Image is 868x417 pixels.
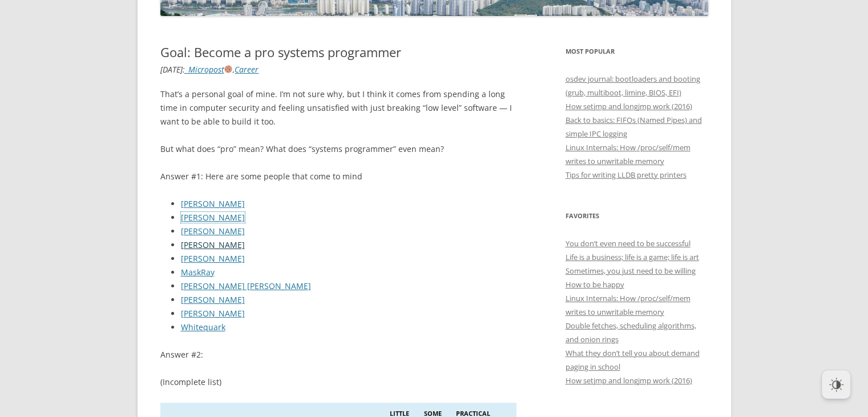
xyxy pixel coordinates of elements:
a: [PERSON_NAME] [181,198,245,209]
a: [PERSON_NAME] [181,226,245,236]
p: That’s a personal goal of mine. I’m not sure why, but I think it comes from spending a long time ... [160,87,517,129]
a: osdev journal: bootloaders and booting (grub, multiboot, limine, BIOS, EFI) [566,74,700,98]
a: Tips for writing LLDB pretty printers [566,170,687,180]
a: [PERSON_NAME] [181,212,245,223]
a: [PERSON_NAME] [181,308,245,319]
a: Life is a business; life is a game; life is art [566,252,699,262]
time: [DATE] [160,64,183,75]
h3: Favorites [566,209,708,223]
a: Whitequark [181,322,225,332]
a: _Micropost [185,64,233,75]
a: How setjmp and longjmp work (2016) [566,101,692,111]
i: : , [160,64,259,75]
a: [PERSON_NAME] [181,253,245,264]
a: MaskRay [181,267,215,278]
a: Linux Internals: How /proc/self/mem writes to unwritable memory [566,293,691,317]
a: What they don’t tell you about demand paging in school [566,348,700,372]
a: Career [235,64,259,75]
a: Sometimes, you just need to be willing [566,266,696,276]
a: [PERSON_NAME] [PERSON_NAME] [181,280,311,291]
h1: Goal: Become a pro systems programmer [160,45,517,59]
p: Answer #2: [160,348,517,362]
a: Double fetches, scheduling algorithms, and onion rings [566,320,696,344]
a: You don’t even need to be successful [566,238,691,248]
p: Answer #1: Here are some people that come to mind [160,170,517,183]
a: How to be happy [566,279,624,290]
img: 🍪 [224,65,232,73]
a: [PERSON_NAME] [181,294,245,305]
a: How setjmp and longjmp work (2016) [566,375,692,386]
a: Back to basics: FIFOs (Named Pipes) and simple IPC logging [566,115,702,139]
a: Linux Internals: How /proc/self/mem writes to unwritable memory [566,142,691,166]
h3: Most Popular [566,45,708,58]
p: (Incomplete list) [160,375,517,389]
p: But what does “pro” mean? What does “systems programmer” even mean? [160,142,517,156]
a: [PERSON_NAME] [181,239,245,250]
